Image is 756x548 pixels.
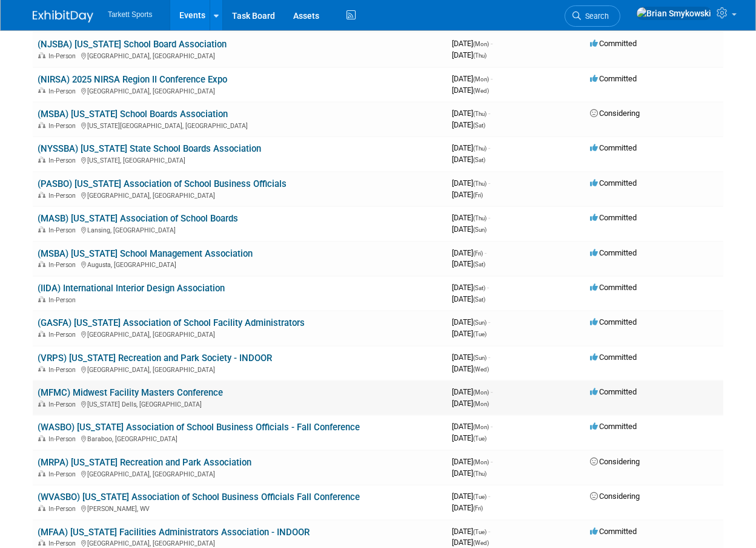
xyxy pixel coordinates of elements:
[38,143,261,154] a: (NYSSBA) [US_STATE] State School Boards Association
[491,74,492,83] span: -
[590,387,637,396] span: Committed
[38,225,442,234] div: Lansing, [GEOGRAPHIC_DATA]
[452,283,489,292] span: [DATE]
[473,52,486,59] span: (Thu)
[48,331,79,339] span: In-Person
[473,41,489,47] span: (Mon)
[473,110,486,117] span: (Thu)
[452,155,485,164] span: [DATE]
[38,401,45,407] img: In-Person Event
[488,109,490,118] span: -
[565,5,620,27] a: Search
[48,226,79,234] span: In-Person
[473,401,489,407] span: (Mon)
[38,39,227,50] a: (NJSBA) [US_STATE] School Board Association
[452,190,483,199] span: [DATE]
[452,120,485,129] span: [DATE]
[452,399,489,408] span: [DATE]
[452,503,483,512] span: [DATE]
[491,39,492,48] span: -
[452,387,492,396] span: [DATE]
[488,143,490,152] span: -
[38,122,45,128] img: In-Person Event
[452,422,492,431] span: [DATE]
[38,540,45,546] img: In-Person Event
[33,10,93,22] img: ExhibitDay
[48,401,79,408] span: In-Person
[48,261,79,269] span: In-Person
[488,353,490,362] span: -
[473,319,486,326] span: (Sun)
[38,178,287,189] a: (PASBO) [US_STATE] Association of School Business Officials
[452,213,490,222] span: [DATE]
[452,86,489,95] span: [DATE]
[38,109,228,120] a: (MSBA) [US_STATE] School Boards Association
[491,422,492,431] span: -
[590,109,640,118] span: Considering
[473,215,486,222] span: (Thu)
[38,74,227,85] a: (NIRSA) 2025 NIRSA Region II Conference Expo
[38,366,45,372] img: In-Person Event
[473,331,486,337] span: (Tue)
[38,155,442,164] div: [US_STATE], [GEOGRAPHIC_DATA]
[38,190,442,200] div: [GEOGRAPHIC_DATA], [GEOGRAPHIC_DATA]
[38,469,442,478] div: [GEOGRAPHIC_DATA], [GEOGRAPHIC_DATA]
[473,435,486,442] span: (Tue)
[491,457,492,466] span: -
[590,39,637,48] span: Committed
[38,353,272,364] a: (VRPS) [US_STATE] Recreation and Park Society - INDOOR
[488,213,490,222] span: -
[473,296,485,303] span: (Sat)
[452,50,486,59] span: [DATE]
[473,470,486,477] span: (Thu)
[473,424,489,430] span: (Mon)
[48,87,79,95] span: In-Person
[452,433,486,442] span: [DATE]
[38,86,442,95] div: [GEOGRAPHIC_DATA], [GEOGRAPHIC_DATA]
[473,180,486,187] span: (Thu)
[38,50,442,60] div: [GEOGRAPHIC_DATA], [GEOGRAPHIC_DATA]
[48,122,79,130] span: In-Person
[38,87,45,93] img: In-Person Event
[38,120,442,130] div: [US_STATE][GEOGRAPHIC_DATA], [GEOGRAPHIC_DATA]
[473,285,485,291] span: (Sat)
[48,540,79,547] span: In-Person
[48,366,79,374] span: In-Person
[590,492,640,501] span: Considering
[452,317,490,326] span: [DATE]
[452,538,489,547] span: [DATE]
[590,248,637,257] span: Committed
[38,503,442,513] div: [PERSON_NAME], WV
[590,178,637,188] span: Committed
[452,353,490,362] span: [DATE]
[590,317,637,326] span: Committed
[38,364,442,374] div: [GEOGRAPHIC_DATA], [GEOGRAPHIC_DATA]
[38,527,310,538] a: (MFAA) [US_STATE] Facilities Administrators Association - INDOOR
[38,387,223,398] a: (MFMC) Midwest Facility Masters Conference
[473,366,489,373] span: (Wed)
[473,459,489,465] span: (Mon)
[590,283,637,292] span: Committed
[473,505,483,512] span: (Fri)
[452,364,489,373] span: [DATE]
[488,492,490,501] span: -
[473,529,486,535] span: (Tue)
[473,192,483,198] span: (Fri)
[590,143,637,152] span: Committed
[473,145,486,152] span: (Thu)
[38,505,45,511] img: In-Person Event
[473,122,485,129] span: (Sat)
[590,213,637,222] span: Committed
[38,492,360,502] a: (WVASBO) [US_STATE] Association of School Business Officials Fall Conference
[452,329,486,338] span: [DATE]
[590,353,637,362] span: Committed
[38,538,442,547] div: [GEOGRAPHIC_DATA], [GEOGRAPHIC_DATA]
[38,226,45,232] img: In-Person Event
[590,527,637,536] span: Committed
[452,39,492,48] span: [DATE]
[473,87,489,94] span: (Wed)
[38,433,442,443] div: Baraboo, [GEOGRAPHIC_DATA]
[38,192,45,198] img: In-Person Event
[38,457,251,468] a: (MRPA) [US_STATE] Recreation and Park Association
[452,143,490,152] span: [DATE]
